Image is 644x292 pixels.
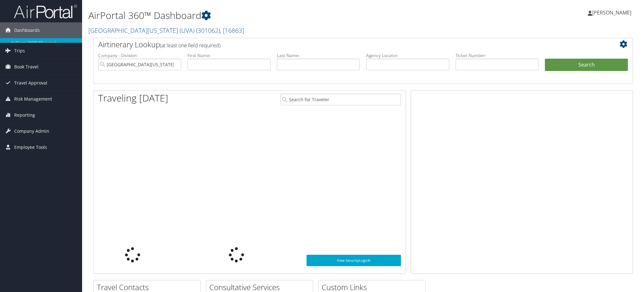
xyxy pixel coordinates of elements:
[14,123,49,139] span: Company Admin
[366,52,449,59] label: Agency Locator:
[14,139,47,155] span: Employee Tools
[14,59,39,75] span: Book Travel
[196,26,220,35] span: ( 301062 )
[14,91,52,107] span: Risk Management
[188,52,271,59] label: First Name:
[14,75,47,91] span: Travel Approval
[277,52,360,59] label: Last Name:
[160,42,220,49] span: (at least one field required)
[280,94,401,105] input: Search for Traveler
[14,107,35,123] span: Reporting
[588,3,638,22] a: [PERSON_NAME]
[14,4,77,19] img: airportal-logo.png
[456,52,539,59] label: Ticket Number:
[545,59,628,71] button: Search
[307,255,401,266] a: View SecurityLogic®
[88,26,244,35] a: [GEOGRAPHIC_DATA][US_STATE] (UVA)
[88,9,455,22] h1: AirPortal 360™ Dashboard
[14,43,25,59] span: Trips
[98,52,181,59] label: Company - Division:
[14,22,40,38] span: Dashboards
[220,26,244,35] span: , [ 16863 ]
[592,9,631,16] span: [PERSON_NAME]
[98,91,168,105] h1: Traveling [DATE]
[98,39,583,50] h2: Airtinerary Lookup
